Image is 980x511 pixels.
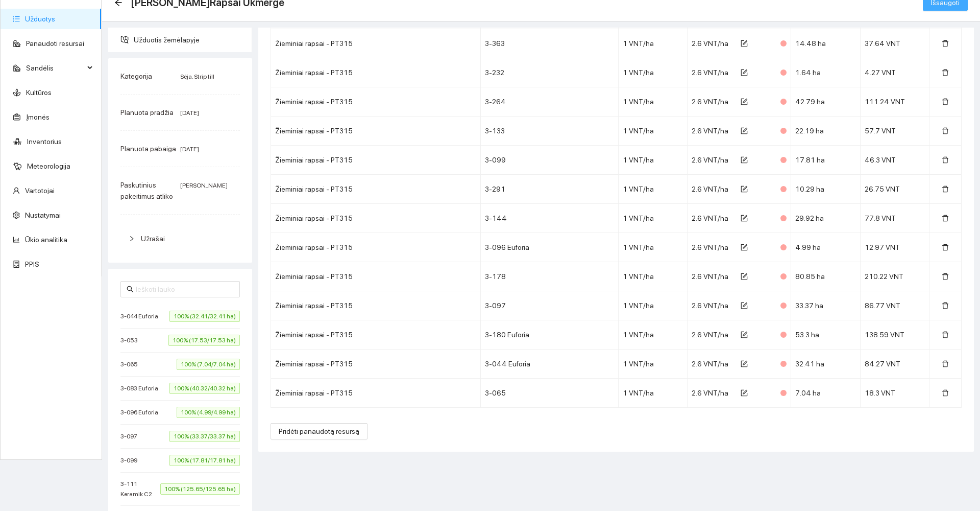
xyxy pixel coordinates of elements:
[741,302,748,310] span: form
[120,335,143,345] span: 3-053
[26,39,84,48] a: Panaudoti resursai
[732,356,756,372] button: form
[129,236,135,242] span: right
[741,40,748,48] span: form
[861,87,929,117] td: 111.24 VNT
[741,98,748,106] span: form
[271,423,367,439] button: Pridėti panaudotą resursą
[180,182,228,189] span: [PERSON_NAME]
[120,108,174,117] span: Planuota pradžia
[741,389,748,398] span: form
[120,145,176,153] span: Planuota pabaiga
[481,320,619,350] td: 3-180 Euforia
[619,350,688,379] td: 1 VNT/ha
[25,211,61,219] a: Nustatymai
[275,271,476,282] div: Žieminiai rapsai - PT315
[861,58,929,87] td: 4.27 VNT
[791,146,860,175] td: 17.81 ha
[619,87,688,117] td: 1 VNT/ha
[279,426,359,437] span: Pridėti panaudotą resursą
[692,127,728,135] span: 2.6 VNT/ha
[25,260,39,268] a: PPIS
[481,233,619,262] td: 3-096 Euforia
[934,123,957,139] button: delete
[942,215,949,223] span: delete
[134,30,244,50] span: Užduotis žemėlapyje
[934,181,957,197] button: delete
[692,214,728,222] span: 2.6 VNT/ha
[120,359,143,369] span: 3-065
[861,262,929,291] td: 210.22 VNT
[861,146,929,175] td: 46.3 VNT
[942,40,949,48] span: delete
[120,72,152,80] span: Kategorija
[180,146,199,153] span: [DATE]
[732,327,756,343] button: form
[732,268,756,285] button: form
[127,286,134,293] span: search
[481,58,619,87] td: 3-232
[741,331,748,339] span: form
[732,123,756,139] button: form
[942,156,949,165] span: delete
[692,68,728,77] span: 2.6 VNT/ha
[732,94,756,110] button: form
[934,327,957,343] button: delete
[275,96,476,107] div: Žieminiai rapsai - PT315
[169,383,240,394] span: 100% (40.32/40.32 ha)
[942,331,949,339] span: delete
[791,58,860,87] td: 1.64 ha
[692,98,728,106] span: 2.6 VNT/ha
[141,235,165,243] span: Užrašai
[26,58,84,78] span: Sandėlis
[481,117,619,146] td: 3-133
[732,35,756,52] button: form
[791,262,860,291] td: 80.85 ha
[692,185,728,193] span: 2.6 VNT/ha
[732,64,756,81] button: form
[942,360,949,368] span: delete
[692,301,728,310] span: 2.6 VNT/ha
[120,431,142,442] span: 3-097
[861,379,929,408] td: 18.3 VNT
[619,58,688,87] td: 1 VNT/ha
[732,239,756,255] button: form
[169,455,240,466] span: 100% (17.81/17.81 ha)
[942,273,949,281] span: delete
[619,117,688,146] td: 1 VNT/ha
[160,483,240,495] span: 100% (125.65/125.65 ha)
[692,156,728,164] span: 2.6 VNT/ha
[934,297,957,314] button: delete
[619,320,688,350] td: 1 VNT/ha
[791,117,860,146] td: 22.19 ha
[168,335,240,346] span: 100% (17.53/17.53 ha)
[275,213,476,224] div: Žieminiai rapsai - PT315
[942,389,949,398] span: delete
[25,187,55,195] a: Vartotojai
[177,407,240,418] span: 100% (4.99/4.99 ha)
[741,360,748,368] span: form
[27,137,62,146] a: Inventorius
[481,262,619,291] td: 3-178
[741,156,748,165] span: form
[692,243,728,251] span: 2.6 VNT/ha
[861,175,929,204] td: 26.75 VNT
[934,94,957,110] button: delete
[791,87,860,117] td: 42.79 ha
[275,387,476,399] div: Žieminiai rapsai - PT315
[791,320,860,350] td: 53.3 ha
[275,67,476,78] div: Žieminiai rapsai - PT315
[275,183,476,195] div: Žieminiai rapsai - PT315
[934,385,957,401] button: delete
[136,284,234,295] input: Ieškoti lauko
[942,244,949,252] span: delete
[791,233,860,262] td: 4.99 ha
[120,407,163,417] span: 3-096 Euforia
[619,379,688,408] td: 1 VNT/ha
[26,88,52,97] a: Kultūros
[934,210,957,226] button: delete
[275,300,476,311] div: Žieminiai rapsai - PT315
[27,162,70,170] a: Meteorologija
[791,291,860,320] td: 33.37 ha
[732,152,756,168] button: form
